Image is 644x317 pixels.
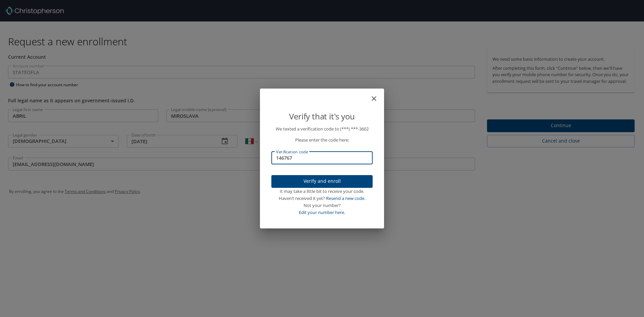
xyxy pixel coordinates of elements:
a: Resend a new code. [326,195,365,201]
div: Haven’t received it yet? [271,195,373,202]
p: Please enter the code here: [271,137,373,144]
div: It may take a little bit to receive your code. [271,188,373,195]
p: Verify that it's you [271,110,373,123]
div: Not your number? [271,202,373,209]
button: close [373,91,381,99]
span: Verify and enroll [277,177,367,186]
p: We texted a verification code to (***) ***- 3602 [271,125,373,133]
a: Edit your number here. [299,209,345,215]
button: Verify and enroll [271,175,373,188]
